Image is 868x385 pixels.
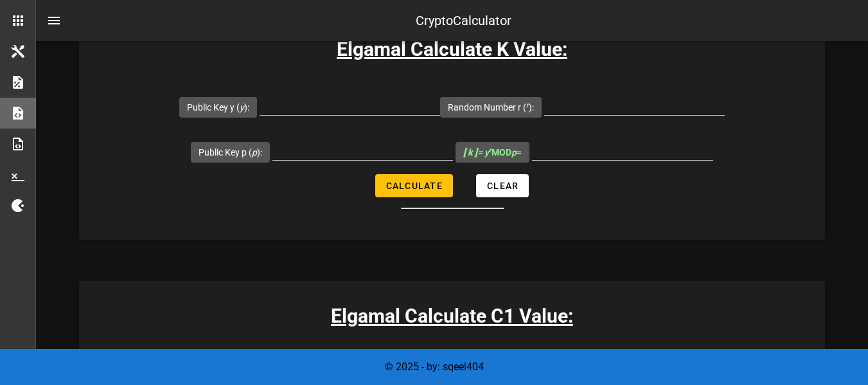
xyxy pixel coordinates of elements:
button: nav-menu-toggle [39,5,69,36]
label: Public Key y ( ): [187,101,249,114]
sup: r [526,101,529,109]
h3: Elgamal Calculate K Value: [79,35,825,64]
sup: r [489,146,492,154]
label: Public Key p ( ): [199,146,262,159]
div: CryptoCalculator [416,11,511,30]
span: Calculate [385,181,443,191]
i: = y [463,147,492,157]
i: p [252,147,257,157]
i: p [511,147,517,157]
button: Clear [476,174,529,197]
span: © 2025 - by: sqeel404 [385,361,484,373]
b: [ k ] [463,147,477,157]
label: Random Number r ( ): [448,101,534,114]
span: Clear [486,181,518,191]
span: MOD = [463,147,522,157]
h3: Elgamal Calculate C1 Value: [79,301,825,330]
button: Calculate [375,174,453,197]
i: y [240,102,244,112]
